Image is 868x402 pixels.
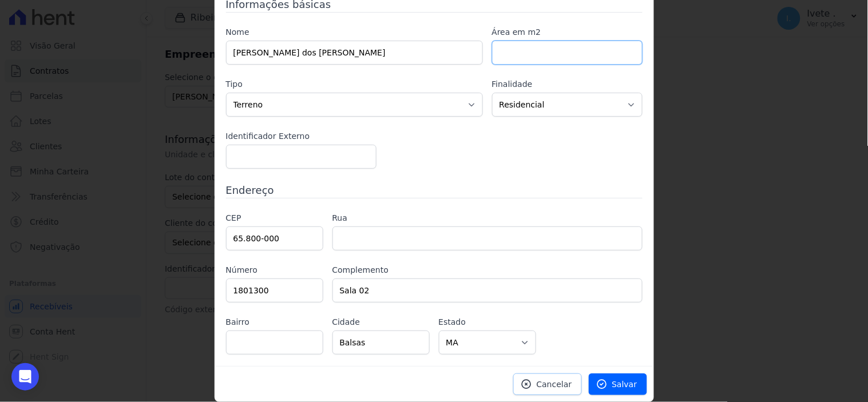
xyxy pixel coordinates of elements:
label: Estado [439,316,536,328]
a: Salvar [589,373,647,395]
label: Bairro [226,316,323,328]
span: Salvar [612,379,637,390]
div: Open Intercom Messenger [11,363,39,391]
label: Número [226,264,323,276]
label: Nome [226,26,483,38]
label: Tipo [226,78,483,90]
label: Identificador Externo [226,130,376,142]
span: Cancelar [537,379,572,390]
label: Cidade [332,316,430,328]
label: CEP [226,212,323,224]
label: Finalidade [492,78,643,90]
label: Área em m2 [492,26,643,38]
a: Cancelar [513,373,582,395]
label: Complemento [332,264,643,276]
h3: Endereço [226,182,643,198]
label: Rua [332,212,643,224]
input: 00.000-000 [226,226,323,250]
